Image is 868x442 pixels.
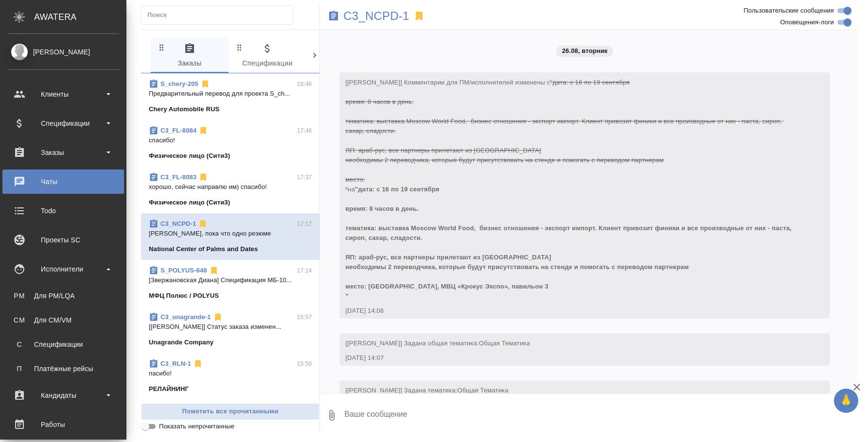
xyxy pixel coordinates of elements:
[149,182,312,192] p: хорошо, сейчас направлю им) спасибо!
[198,172,208,182] svg: Отписаться
[160,267,207,274] a: S_POLYUS-848
[297,79,312,89] p: 18:46
[457,387,508,394] span: Общая Тематика
[149,198,230,207] p: Физическое лицо (Сити3)
[141,213,319,260] div: C3_NCPD-117:17[PERSON_NAME], пока что одно резюмеNational Center of Palms and Dates
[12,291,114,301] div: Для PM/LQA
[149,151,230,161] p: Физическое лицо (Сити3)
[149,229,312,238] p: [PERSON_NAME], пока что одно резюме
[198,219,208,229] svg: Отписаться
[7,174,119,189] div: Чаты
[297,126,312,136] p: 17:46
[141,73,319,120] div: S_chery-20518:46Предварительный перевод для проекта S_ch...Chery Automobile RUS
[7,262,119,276] div: Исполнители
[198,126,208,136] svg: Отписаться
[141,403,319,420] button: Пометить все прочитанными
[160,220,196,227] a: C3_NCPD-1
[200,79,210,89] svg: Отписаться
[149,136,312,145] p: спасибо!
[7,359,119,378] a: ППлатёжные рейсы
[160,80,198,87] a: S_chery-205
[141,260,319,306] div: S_POLYUS-84817:14[Звержановская Диана] Спецификация МБ-10...МФЦ Полюс / POLYUS
[345,79,783,193] span: "дата: с 16 по 19 сентября время: 8 часов в день. тематика: выставка Mоscow World Food, бизнес от...
[141,167,319,213] div: C3_FL-808317:37хорошо, сейчас направлю им) спасибо!Физическое лицо (Сити3)
[149,369,312,378] p: пасибо!
[7,310,119,330] a: CMДля CM/VM
[234,43,301,69] span: Спецификации
[7,335,119,354] a: ССпецификации
[146,406,314,417] span: Пометить все прочитанными
[345,353,796,363] div: [DATE] 14:07
[7,204,119,218] div: Todo
[479,340,530,347] span: Общая Тематика
[141,306,319,353] div: C3_unagrande-115:57[[PERSON_NAME]] Статус заказа изменен...Unagrande Company
[7,116,119,131] div: Спецификации
[209,266,219,275] svg: Отписаться
[2,199,124,223] a: Todo
[834,389,858,413] button: 🙏
[147,8,293,22] input: Поиск
[235,43,244,52] svg: Зажми и перетащи, чтобы поменять порядок вкладок
[7,233,119,247] div: Проекты SC
[141,353,319,400] div: C3_RLN-115:50пасибо!РЕЛАЙНИНГ
[297,172,312,182] p: 17:37
[149,384,189,394] p: РЕЛАЙНИНГ
[7,417,119,432] div: Работы
[7,286,119,306] a: PMДля PM/LQA
[345,340,530,347] span: [[PERSON_NAME]] Задана общая тематика:
[345,306,796,316] div: [DATE] 14:06
[149,89,312,99] p: Предварительный перевод для проекта S_ch...
[160,360,191,367] a: C3_RLN-1
[159,422,234,431] span: Показать непрочитанные
[780,17,834,27] span: Оповещения-логи
[7,388,119,403] div: Кандидаты
[7,87,119,102] div: Клиенты
[149,291,219,301] p: МФЦ Полюс / POLYUS
[345,387,508,394] span: [[PERSON_NAME]] Задана тематика:
[345,79,793,300] span: [[PERSON_NAME]] Комментарии для ПМ/исполнителей изменены с на
[2,412,124,437] a: Работы
[12,340,114,349] div: Спецификации
[744,6,834,16] span: Пользовательские сообщения
[149,338,213,347] p: Unagrande Company
[297,219,312,229] p: 17:17
[160,313,211,321] a: C3_unagrande-1
[297,359,312,369] p: 15:50
[160,173,196,181] a: C3_FL-8083
[297,266,312,275] p: 17:14
[149,104,219,114] p: Chery Automobile RUS
[7,145,119,160] div: Заказы
[34,7,126,27] div: AWATERA
[141,120,319,167] div: C3_FL-808417:46спасибо!Физическое лицо (Сити3)
[838,391,854,411] span: 🙏
[2,170,124,194] a: Чаты
[149,275,312,285] p: [Звержановская Диана] Спецификация МБ-10...
[193,359,203,369] svg: Отписаться
[12,364,114,374] div: Платёжные рейсы
[12,315,114,325] div: Для CM/VM
[7,47,119,57] div: [PERSON_NAME]
[213,312,223,322] svg: Отписаться
[149,244,258,254] p: National Center of Palms and Dates
[160,127,196,134] a: C3_FL-8084
[343,11,409,21] a: C3_NCPD-1
[2,228,124,252] a: Проекты SC
[157,43,223,69] span: Заказы
[562,46,608,56] p: 26.08, вторник
[157,43,166,52] svg: Зажми и перетащи, чтобы поменять порядок вкладок
[149,322,312,332] p: [[PERSON_NAME]] Статус заказа изменен...
[297,312,312,322] p: 15:57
